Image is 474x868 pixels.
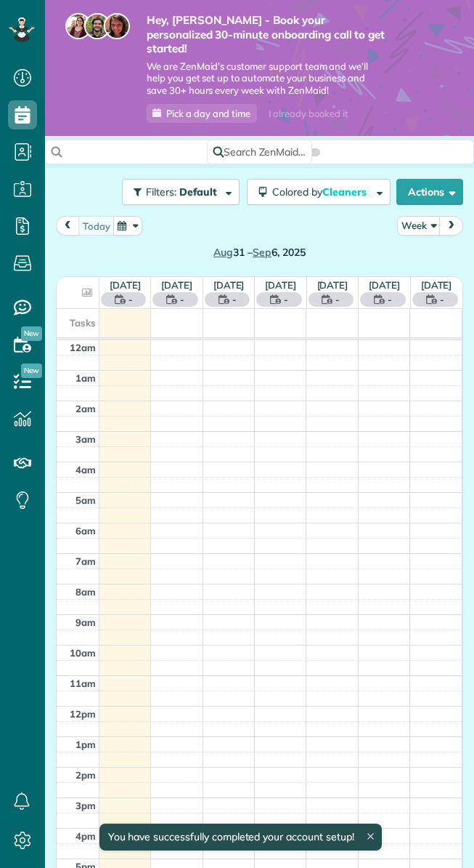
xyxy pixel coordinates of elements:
[397,216,441,236] button: Week
[322,185,369,198] span: Cleaners
[75,830,96,842] span: 4pm
[70,708,96,720] span: 12pm
[253,246,271,259] span: Sep
[317,279,348,291] a: [DATE]
[265,279,296,291] a: [DATE]
[335,292,340,307] span: -
[70,678,96,689] span: 11am
[75,403,96,414] span: 2am
[421,279,452,291] a: [DATE]
[180,292,184,307] span: -
[110,279,141,291] a: [DATE]
[147,104,257,123] a: Pick a day and time
[232,292,237,307] span: -
[128,292,133,307] span: -
[99,824,381,851] div: You have successfully completed your account setup!
[75,616,96,628] span: 9am
[388,292,392,307] span: -
[122,179,240,205] button: Filters: Default
[70,342,96,353] span: 12am
[440,292,444,307] span: -
[21,326,42,341] span: New
[75,464,96,475] span: 4am
[75,769,96,781] span: 2pm
[439,216,463,236] button: next
[56,216,80,236] button: prev
[166,108,250,119] span: Pick a day and time
[247,179,391,205] button: Colored byCleaners
[75,555,96,567] span: 7am
[147,13,387,56] strong: Hey, [PERSON_NAME] - Book your personalized 30-minute onboarding call to get started!
[21,363,42,378] span: New
[81,247,438,258] h2: 31 – 6, 2025
[75,433,96,445] span: 3am
[179,185,218,198] span: Default
[146,185,176,198] span: Filters:
[161,279,192,291] a: [DATE]
[284,292,288,307] span: -
[75,800,96,811] span: 3pm
[75,739,96,750] span: 1pm
[213,246,233,259] span: Aug
[75,525,96,537] span: 6am
[396,179,463,205] button: Actions
[147,60,387,97] span: We are ZenMaid’s customer support team and we’ll help you get set up to automate your business an...
[65,13,91,39] img: maria-72a9807cf96188c08ef61303f053569d2e2a8a1cde33d635c8a3ac13582a053d.jpg
[260,105,356,123] div: I already booked it
[213,279,245,291] a: [DATE]
[70,647,96,659] span: 10am
[115,179,240,205] a: Filters: Default
[70,317,96,329] span: Tasks
[75,586,96,598] span: 8am
[75,372,96,384] span: 1am
[272,185,372,198] span: Colored by
[84,13,110,39] img: jorge-587dff0eeaa6aab1f244e6dc62b8924c3b6ad411094392a53c71c6c4a576187d.jpg
[369,279,400,291] a: [DATE]
[78,216,115,236] button: today
[75,494,96,506] span: 5am
[104,13,130,39] img: michelle-19f622bdf1676172e81f8f8fba1fb50e276960ebfe0243fe18214015130c80e4.jpg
